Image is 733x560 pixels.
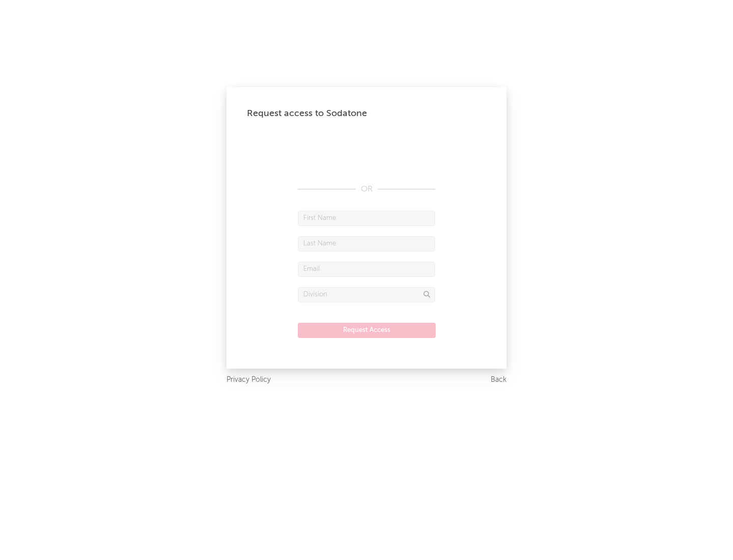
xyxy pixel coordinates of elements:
div: OR [298,183,435,195]
button: Request Access [298,323,436,338]
input: Last Name [298,236,435,251]
a: Back [491,374,506,386]
input: First Name [298,211,435,226]
div: Request access to Sodatone [247,107,486,120]
input: Division [298,287,435,302]
a: Privacy Policy [227,374,271,386]
input: Email [298,262,435,277]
